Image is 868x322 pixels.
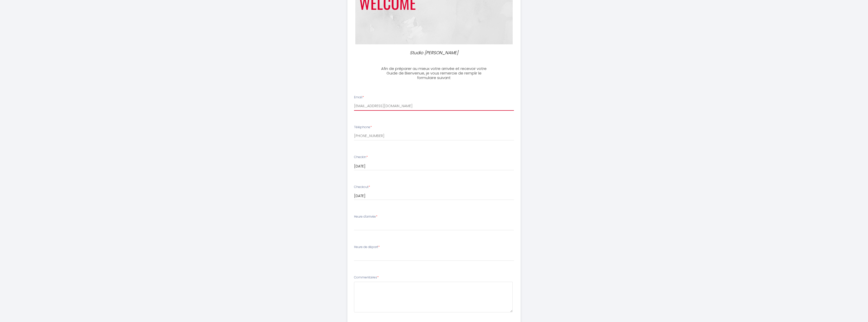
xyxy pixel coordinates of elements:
label: Heure d'arrivée [354,214,377,219]
label: Checkout [354,185,370,190]
label: Téléphone [354,125,372,130]
p: Studio [PERSON_NAME] [380,49,488,56]
label: Email [354,95,364,100]
label: Checkin [354,155,368,160]
label: Commentaires [354,275,379,280]
h3: Afin de préparer au mieux votre arrivée et recevoir votre Guide de Bienvenue, je vous remercie de... [378,66,490,80]
label: Heure de départ [354,245,380,250]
